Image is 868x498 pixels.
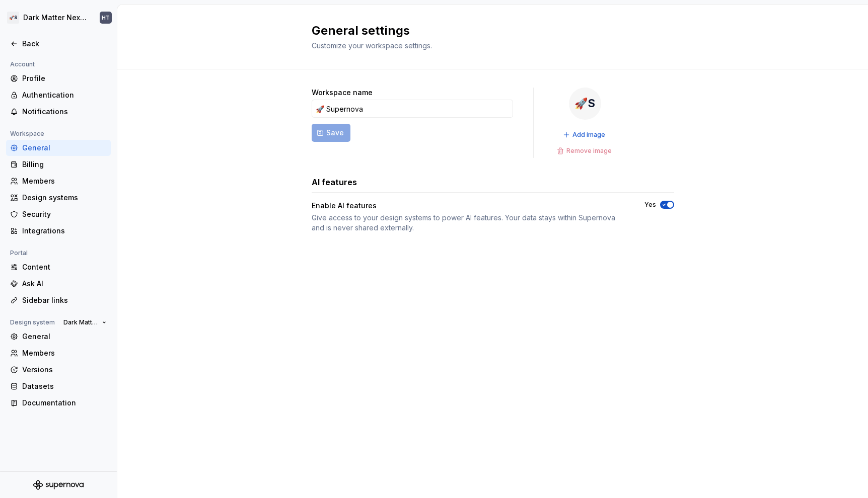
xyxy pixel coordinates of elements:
div: Dark Matter Next Gen [23,13,88,23]
a: Billing [6,156,111,173]
span: Add image [572,131,605,139]
div: Members [22,176,107,186]
a: Members [6,173,111,189]
div: Authentication [22,90,107,100]
div: Workspace [6,128,48,140]
div: 🚀S [569,88,601,120]
a: Versions [6,362,111,378]
a: Design systems [6,190,111,206]
div: Security [22,209,107,219]
div: Members [22,348,107,358]
div: Sidebar links [22,295,107,305]
a: Datasets [6,378,111,394]
div: General [22,331,107,342]
div: Ask AI [22,279,107,289]
a: Content [6,259,111,275]
div: Integrations [22,226,107,236]
div: 🚀S [7,12,19,24]
div: Design systems [22,193,107,203]
div: Enable AI features [312,201,626,211]
div: Back [22,39,107,49]
a: Ask AI [6,276,111,292]
div: Content [22,262,107,272]
a: General [6,140,111,156]
a: Profile [6,70,111,87]
a: Authentication [6,87,111,103]
a: Members [6,345,111,361]
div: General [22,143,107,153]
a: Sidebar links [6,292,111,308]
a: Notifications [6,104,111,120]
div: Documentation [22,398,107,408]
div: Datasets [22,381,107,391]
a: General [6,328,111,345]
label: Yes [644,201,656,209]
a: Documentation [6,395,111,411]
div: Notifications [22,107,107,117]
span: Dark Matter Next Gen [63,318,98,326]
a: Back [6,36,111,52]
div: HT [102,14,110,22]
div: Portal [6,247,32,259]
svg: Supernova Logo [33,480,84,490]
label: Workspace name [312,88,373,98]
div: Give access to your design systems to power AI features. Your data stays within Supernova and is ... [312,213,626,233]
div: Design system [6,316,59,328]
button: Add image [560,128,610,142]
div: Billing [22,159,107,170]
h3: AI features [312,176,357,188]
a: Security [6,206,111,222]
span: Customize your workspace settings. [312,41,432,50]
div: Account [6,58,39,70]
div: Versions [22,365,107,375]
h2: General settings [312,23,662,39]
div: Profile [22,73,107,84]
button: 🚀SDark Matter Next GenHT [2,7,115,29]
a: Integrations [6,223,111,239]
